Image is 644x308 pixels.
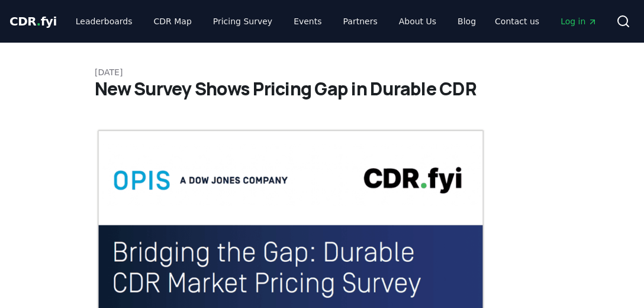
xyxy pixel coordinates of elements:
[95,66,549,78] p: [DATE]
[551,11,607,32] a: Log in
[485,11,607,32] nav: Main
[66,11,142,32] a: Leaderboards
[204,11,282,32] a: Pricing Survey
[334,11,387,32] a: Partners
[485,11,549,32] a: Contact us
[9,14,57,28] span: CDR fyi
[389,11,446,32] a: About Us
[144,11,201,32] a: CDR Map
[448,11,485,32] a: Blog
[66,11,485,32] nav: Main
[95,78,549,100] h1: New Survey Shows Pricing Gap in Durable CDR
[284,11,331,32] a: Events
[561,15,597,27] span: Log in
[37,14,41,28] span: .
[9,13,57,30] a: CDR.fyi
